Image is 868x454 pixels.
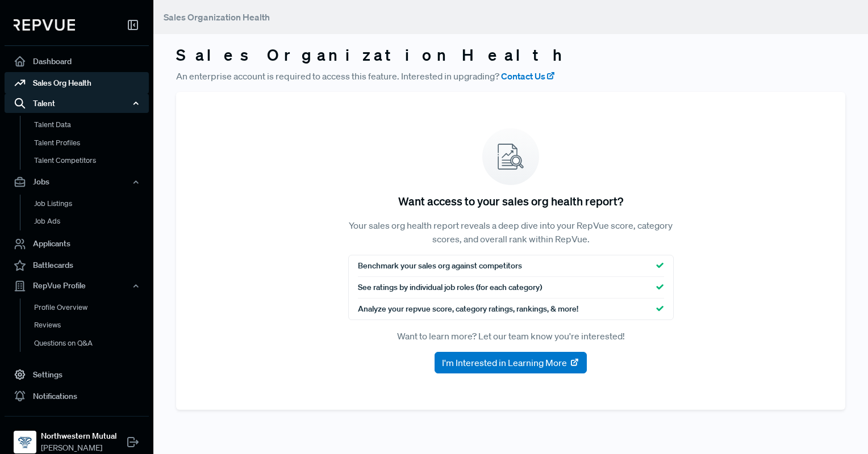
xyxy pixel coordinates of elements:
[20,299,164,317] a: Profile Overview
[348,218,674,246] p: Your sales org health report reveals a deep dive into your RepVue score, category scores, and ove...
[20,334,164,352] a: Questions on Q&A
[41,442,116,454] span: [PERSON_NAME]
[5,173,149,192] button: Jobs
[501,69,556,83] a: Contact Us
[20,195,164,213] a: Job Listings
[20,152,164,170] a: Talent Competitors
[5,72,149,94] a: Sales Org Health
[5,255,149,276] a: Battlecards
[176,69,845,83] p: An enterprise account is required to access this feature. Interested in upgrading?
[41,430,116,442] strong: Northwestern Mutual
[5,276,149,296] button: RepVue Profile
[164,11,270,23] span: Sales Organization Health
[20,116,164,134] a: Talent Data
[20,212,164,230] a: Job Ads
[358,303,578,315] span: Analyze your repvue score, category ratings, rankings, & more!
[20,134,164,152] a: Talent Profiles
[435,352,587,373] button: I'm Interested in Learning More
[5,364,149,385] a: Settings
[442,356,567,369] span: I'm Interested in Learning More
[358,281,542,293] span: See ratings by individual job roles (for each category)
[398,194,623,208] h5: Want access to your sales org health report?
[14,19,75,31] img: RepVue
[5,385,149,407] a: Notifications
[5,94,149,113] button: Talent
[348,329,674,343] p: Want to learn more? Let our team know you're interested!
[20,316,164,334] a: Reviews
[358,260,522,272] span: Benchmark your sales org against competitors
[5,233,149,255] a: Applicants
[5,51,149,72] a: Dashboard
[176,45,845,65] h3: Sales Organization Health
[16,433,34,451] img: Northwestern Mutual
